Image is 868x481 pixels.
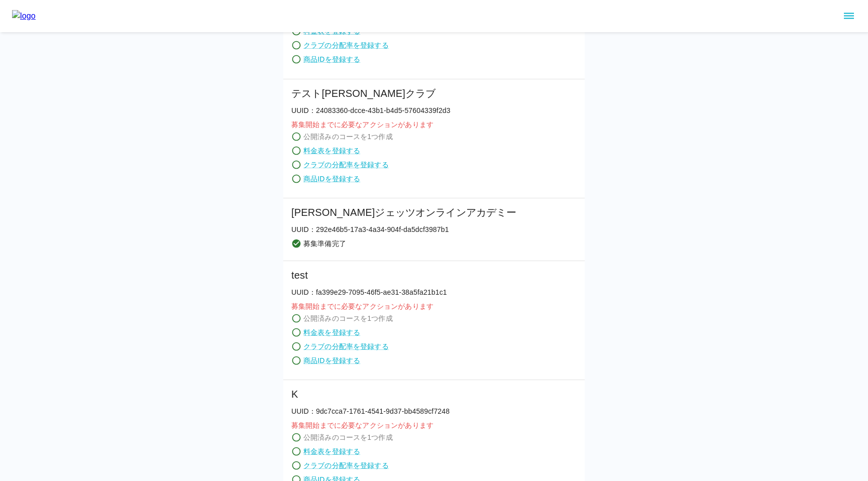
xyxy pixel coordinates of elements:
a: 料金表を登録する [303,146,360,156]
a: 料金表を登録する [303,327,360,337]
p: 募集準備完了 [303,238,346,249]
p: 募集開始までに必要なアクションがあります [291,301,447,311]
a: クラブの分配率を登録する [303,460,389,470]
p: UUID： fa399e29-7095-46f5-ae31-38a5fa21b1c1 [291,287,447,297]
h6: テスト[PERSON_NAME]クラブ [291,85,451,101]
p: UUID： 24083360-dcce-43b1-b4d5-57604339f2d3 [291,105,451,115]
a: クラブの分配率を登録する [303,160,389,170]
img: logo [12,10,36,22]
p: 募集開始までに必要なアクションがあります [291,119,451,130]
a: 料金表を登録する [303,446,360,456]
a: 商品IDを登録する [303,174,360,184]
a: 商品IDを登録する [303,355,360,366]
button: sidemenu [840,8,857,25]
a: 商品IDを登録する [303,54,360,64]
p: 公開済みのコースを 1 つ作成 [303,313,393,323]
a: クラブの分配率を登録する [303,40,389,50]
p: 公開済みのコースを 1 つ作成 [303,432,393,442]
p: 公開済みのコースを 1 つ作成 [303,132,393,142]
a: クラブの分配率を登録する [303,341,389,351]
p: UUID： 292e46b5-17a3-4a34-904f-da5dcf3987b1 [291,224,517,234]
h6: test [291,267,447,283]
p: UUID： 9dc7cca7-1761-4541-9d37-bb4589cf7248 [291,406,450,416]
h6: [PERSON_NAME]ジェッツオンラインアカデミー [291,204,517,220]
h6: K [291,386,450,402]
p: 募集開始までに必要なアクションがあります [291,420,450,430]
